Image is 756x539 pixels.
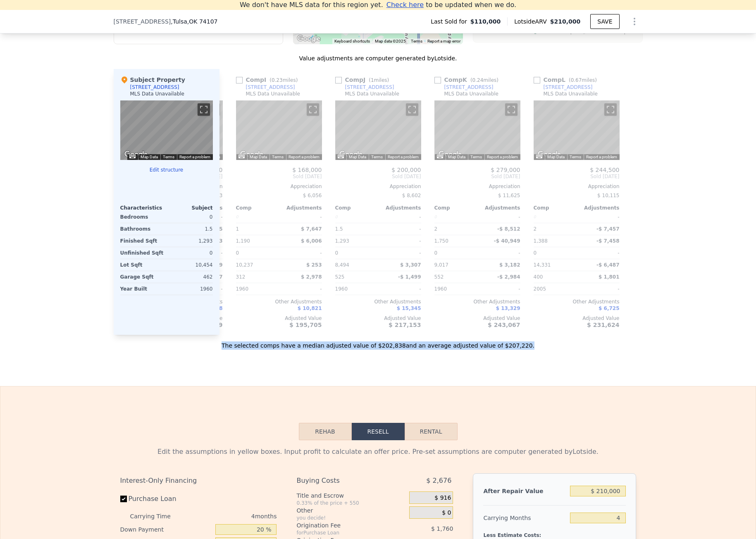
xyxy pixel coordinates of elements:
[338,155,343,158] button: Keyboard shortcuts
[171,17,217,26] span: , Tulsa
[130,84,179,91] div: [STREET_ADDRESS]
[496,305,520,311] span: $ 13,329
[345,84,394,91] div: [STREET_ADDRESS]
[236,183,322,190] div: Appreciation
[434,76,502,84] div: Comp K
[236,211,277,223] div: 0
[391,167,421,173] span: $ 200,000
[398,274,421,280] span: -$ 1,499
[303,193,322,198] span: $ 6,056
[477,205,520,211] div: Adjustments
[470,155,482,159] a: Terms
[281,247,322,259] div: -
[434,315,520,322] div: Adjusted Value
[534,100,620,160] div: Street View
[335,250,339,256] span: 0
[434,274,444,280] span: 552
[534,274,543,280] span: 400
[534,205,577,211] div: Comp
[298,305,322,311] span: $ 10,821
[238,149,265,160] img: Google
[534,238,548,244] span: 1,388
[335,274,345,280] span: 525
[400,262,421,268] span: $ 3,307
[578,211,620,223] div: -
[590,29,627,35] text: Unselected Comp
[120,283,165,295] div: Year Built
[380,235,421,247] div: -
[472,77,484,83] span: 0.24
[120,205,167,211] div: Characteristics
[236,298,322,305] div: Other Adjustments
[590,167,619,173] span: $ 244,500
[120,100,213,160] div: Map
[510,29,523,35] text: 74107
[246,91,300,97] div: MLS Data Unavailable
[272,155,284,159] a: Terms
[114,335,643,350] div: The selected comps have a median adjusted value of $202,838 and an average adjusted value of $207...
[596,238,619,244] span: -$ 7,458
[547,154,565,160] button: Map Data
[236,100,322,160] div: Street View
[427,39,460,43] a: Report a map error
[406,103,418,116] button: Toggle fullscreen view
[335,262,349,268] span: 8,494
[296,521,389,529] div: Origination Fee
[187,18,218,25] span: , OK 74107
[295,33,322,44] a: Open this area in Google Maps (opens a new window)
[534,183,620,190] div: Appreciation
[337,149,365,160] img: Google
[335,315,421,322] div: Adjusted Value
[120,247,165,259] div: Unfinished Sqft
[544,91,598,97] div: MLS Data Unavailable
[434,238,448,244] span: 1,750
[120,496,127,502] input: Purchase Loan
[380,247,421,259] div: -
[114,54,643,62] div: Value adjustments are computer generated by Lotside .
[120,523,212,536] div: Down Payment
[352,423,405,440] button: Resell
[335,100,421,160] div: Map
[335,283,377,295] div: 1960
[335,238,349,244] span: 1,293
[599,305,619,311] span: $ 6,725
[626,13,643,30] button: Show Options
[431,17,470,26] span: Last Sold for
[296,506,406,515] div: Other
[434,250,438,256] span: 0
[122,149,150,160] a: Open this area in Google Maps (opens a new window)
[444,84,494,91] div: [STREET_ADDRESS]
[405,423,458,440] button: Rental
[299,423,352,440] button: Rehab
[335,84,394,91] a: [STREET_ADDRESS]
[120,100,213,160] div: Street View
[250,154,267,160] button: Map Data
[491,167,520,173] span: $ 279,000
[236,205,279,211] div: Comp
[497,226,520,232] span: -$ 8,512
[141,154,158,160] button: Map Data
[434,100,520,160] div: Street View
[236,238,250,244] span: 1,190
[599,274,619,280] span: $ 1,801
[380,211,421,223] div: -
[483,484,567,498] div: After Repair Value
[289,155,320,159] a: Report a problem
[442,509,451,517] span: $ 0
[448,154,465,160] button: Map Data
[281,211,322,223] div: -
[544,84,593,91] div: [STREET_ADDRESS]
[434,84,494,91] a: [STREET_ADDRESS]
[120,167,213,173] button: Edit structure
[514,17,550,26] span: Lotside ARV
[334,38,370,44] button: Keyboard shortcuts
[534,76,601,84] div: Comp L
[168,247,213,259] div: 0
[167,205,213,211] div: Subject
[163,155,174,159] a: Terms
[434,298,520,305] div: Other Adjustments
[120,473,277,488] div: Interest-Only Financing
[534,283,575,295] div: 2005
[541,29,573,35] text: Selected Comp
[604,103,617,116] button: Toggle fullscreen view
